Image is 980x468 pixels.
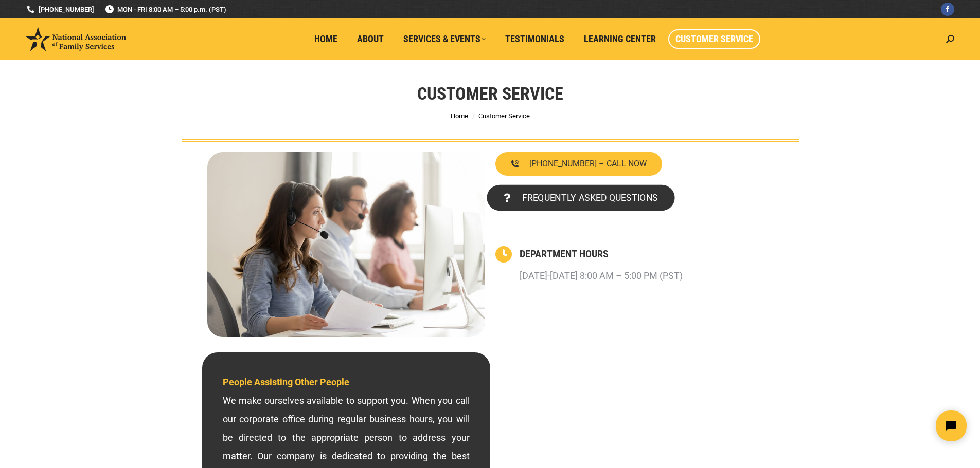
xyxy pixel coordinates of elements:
p: [DATE]-[DATE] 8:00 AM – 5:00 PM (PST) [520,267,683,285]
span: Services & Events [403,33,486,45]
a: DEPARTMENT HOURS [520,248,609,260]
span: People Assisting Other People [223,377,349,387]
span: FREQUENTLY ASKED QUESTIONS [522,193,657,202]
img: National Association of Family Services [26,27,126,51]
img: Contact National Association of Family Services [207,152,485,337]
a: [PHONE_NUMBER] – CALL NOW [495,152,662,176]
span: About [357,33,384,45]
span: Home [314,33,337,45]
span: Customer Service [675,33,753,45]
a: FREQUENTLY ASKED QUESTIONS [487,185,674,211]
a: Home [451,112,468,120]
span: Testimonials [505,33,564,45]
span: MON - FRI 8:00 AM – 5:00 p.m. (PST) [104,5,226,14]
h1: Customer Service [417,82,563,105]
a: About [350,29,391,49]
a: Customer Service [668,29,760,49]
iframe: Tidio Chat [798,402,975,450]
span: Customer Service [478,112,530,120]
a: Learning Center [577,29,663,49]
a: Home [307,29,345,49]
span: [PHONE_NUMBER] – CALL NOW [529,160,647,168]
a: Testimonials [498,29,572,49]
a: Facebook page opens in new window [941,3,954,16]
span: Learning Center [584,33,656,45]
a: [PHONE_NUMBER] [26,5,94,14]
